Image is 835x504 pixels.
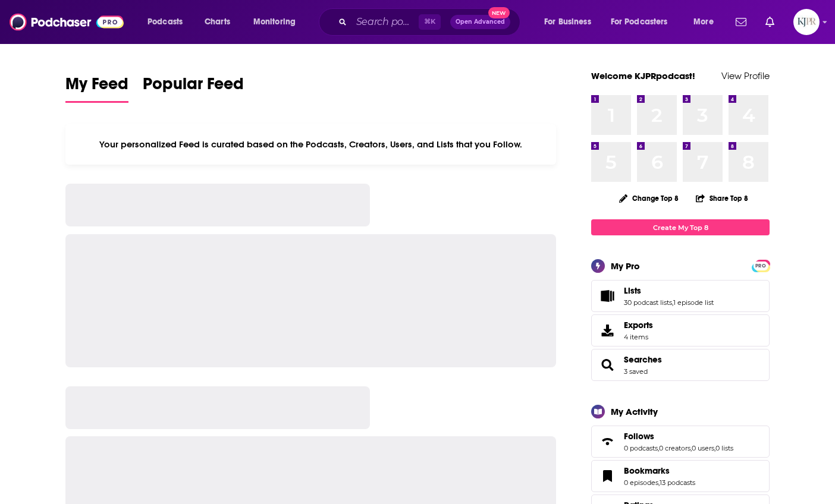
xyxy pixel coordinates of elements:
[693,14,714,30] span: More
[595,433,619,450] a: Follows
[65,74,128,101] span: My Feed
[715,444,733,452] a: 0 lists
[65,124,556,165] div: Your personalized Feed is curated based on the Podcasts, Creators, Users, and Lists that you Follow.
[591,460,770,492] span: Bookmarks
[611,14,668,30] span: For Podcasters
[450,15,510,29] button: Open AdvancedNew
[624,320,653,330] span: Exports
[624,465,670,476] span: Bookmarks
[595,357,619,373] a: Searches
[139,12,198,31] button: open menu
[544,14,591,30] span: For Business
[754,262,768,270] span: PRO
[731,12,751,32] a: Show notifications dropdown
[624,478,658,487] a: 0 episodes
[754,261,768,270] a: PRO
[624,298,672,307] a: 30 podcast lists
[591,280,770,312] span: Lists
[147,14,183,30] span: Podcasts
[591,219,770,235] a: Create My Top 8
[595,468,619,484] a: Bookmarks
[595,322,619,339] span: Exports
[624,285,641,296] span: Lists
[695,187,749,210] button: Share Top 8
[10,11,124,33] img: Podchaser - Follow, Share and Rate Podcasts
[672,298,673,307] span: ,
[591,314,770,346] a: Exports
[658,478,660,487] span: ,
[591,70,695,81] a: Welcome KJPRpodcast!
[624,333,653,341] span: 4 items
[330,8,532,36] div: Search podcasts, credits, & more...
[793,9,820,35] button: Show profile menu
[603,12,685,31] button: open menu
[611,406,658,417] div: My Activity
[721,70,770,81] a: View Profile
[761,12,779,32] a: Show notifications dropdown
[488,7,510,18] span: New
[659,444,690,452] a: 0 creators
[245,12,311,31] button: open menu
[419,14,441,30] span: ⌘ K
[591,426,770,458] span: Follows
[591,349,770,381] span: Searches
[660,478,695,487] a: 13 podcasts
[685,12,729,31] button: open menu
[624,431,654,442] span: Follows
[624,465,695,476] a: Bookmarks
[793,9,820,35] img: User Profile
[793,9,820,35] span: Logged in as KJPRpodcast
[673,298,714,307] a: 1 episode list
[351,12,419,31] input: Search podcasts, credits, & more...
[658,444,659,452] span: ,
[624,354,662,365] a: Searches
[624,285,714,296] a: Lists
[624,444,658,452] a: 0 podcasts
[611,260,640,272] div: My Pro
[205,14,230,30] span: Charts
[456,19,505,25] span: Open Advanced
[692,444,714,452] a: 0 users
[690,444,692,452] span: ,
[714,444,715,452] span: ,
[65,74,128,103] a: My Feed
[612,191,686,206] button: Change Top 8
[197,12,237,31] a: Charts
[536,12,606,31] button: open menu
[595,288,619,304] a: Lists
[143,74,244,101] span: Popular Feed
[253,14,296,30] span: Monitoring
[624,431,733,442] a: Follows
[143,74,244,103] a: Popular Feed
[624,367,648,376] a: 3 saved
